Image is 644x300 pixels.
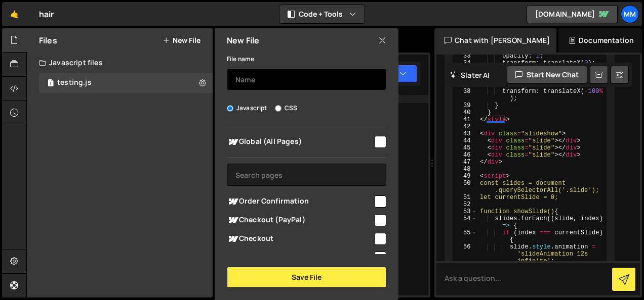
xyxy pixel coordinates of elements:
div: 50 [454,180,477,194]
span: Products Template [227,252,373,264]
div: 40 [454,109,477,116]
label: File name [227,54,254,64]
div: 54 [454,215,477,229]
div: 39 [454,102,477,109]
div: 48 [454,166,477,173]
div: 56 [454,243,477,265]
div: 53 [454,208,477,215]
h2: Slater AI [450,70,490,80]
div: 34 [454,60,477,67]
input: Name [227,68,386,90]
input: CSS [275,105,281,112]
div: 46 [454,152,477,159]
span: 1 [48,80,54,88]
div: 43 [454,130,477,137]
div: 51 [454,194,477,201]
button: Save File [227,267,386,288]
div: 42 [454,123,477,130]
div: 45 [454,144,477,152]
div: 52 [454,201,477,208]
a: [DOMAIN_NAME] [527,5,618,23]
div: Documentation [558,28,642,53]
div: 55 [454,229,477,243]
div: Javascript files [27,53,213,73]
div: 44 [454,137,477,144]
div: testing.js [57,78,92,87]
span: Order Confirmation [227,195,373,208]
a: 🤙 [2,2,27,26]
input: Javascript [227,105,233,112]
button: Code + Tools [279,5,365,23]
label: Javascript [227,103,267,113]
input: Search pages [227,164,386,186]
button: Start new chat [507,66,587,84]
div: 49 [454,173,477,180]
div: 33 [454,53,477,60]
div: 16750/45744.js [39,73,213,93]
label: CSS [275,103,297,113]
h2: New File [227,35,259,46]
div: 38 [454,88,477,102]
div: Chat with [PERSON_NAME] [434,28,556,53]
div: 47 [454,159,477,166]
a: mm [621,5,639,23]
span: Checkout (PayPal) [227,214,373,226]
span: Checkout [227,233,373,245]
span: Global (All Pages) [227,136,373,148]
button: New File [163,36,200,44]
div: 41 [454,116,477,123]
h2: Files [39,35,57,46]
div: hair [39,8,54,20]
